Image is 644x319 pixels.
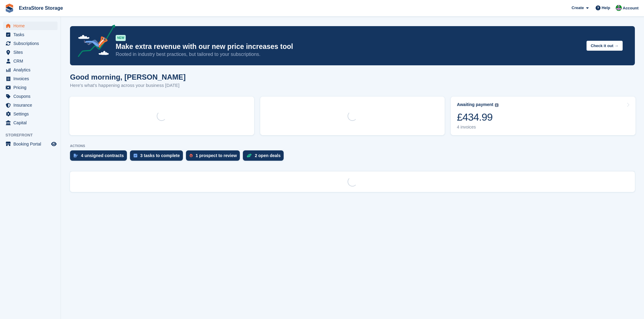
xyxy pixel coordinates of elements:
a: menu [3,92,58,101]
p: Rooted in industry best practices, but tailored to your subscriptions. [116,51,582,58]
span: Create [572,5,584,11]
a: 3 tasks to complete [130,150,186,164]
span: Settings [13,110,50,118]
span: Booking Portal [13,140,50,148]
div: 3 tasks to complete [140,153,180,158]
span: Pricing [13,83,50,92]
img: icon-info-grey-7440780725fd019a000dd9b08b2336e03edf1995a4989e88bcd33f0948082b44.svg [495,103,499,107]
span: Insurance [13,101,50,109]
a: menu [3,66,58,74]
a: Awaiting payment £434.99 4 invoices [451,97,635,135]
img: Grant Daniel [616,5,622,11]
span: Analytics [13,66,50,74]
a: 2 open deals [243,150,287,164]
img: task-75834270c22a3079a89374b754ae025e5fb1db73e45f91037f5363f120a921f8.svg [134,154,137,157]
span: Tasks [13,30,50,39]
span: Storefront [5,132,61,138]
div: 2 open deals [255,153,281,158]
img: prospect-51fa495bee0391a8d652442698ab0144808aea92771e9ea1ae160a38d050c398.svg [190,154,193,157]
a: menu [3,140,58,148]
a: ExtraStore Storage [16,3,65,13]
img: deal-1b604bf984904fb50ccaf53a9ad4b4a5d6e5aea283cecdc64d6e3604feb123c2.svg [247,153,252,158]
a: menu [3,57,58,65]
span: CRM [13,57,50,65]
h1: Good morning, [PERSON_NAME] [70,73,186,81]
div: 4 invoices [457,125,499,130]
div: Awaiting payment [457,102,493,107]
a: menu [3,48,58,57]
a: menu [3,101,58,109]
span: Subscriptions [13,39,50,48]
div: 1 prospect to review [196,153,237,158]
p: ACTIONS [70,144,635,148]
img: contract_signature_icon-13c848040528278c33f63329250d36e43548de30e8caae1d1a13099fd9432cc5.svg [74,154,78,157]
a: menu [3,83,58,92]
a: 4 unsigned contracts [70,150,130,164]
img: stora-icon-8386f47178a22dfd0bd8f6a31ec36ba5ce8667c1dd55bd0f319d3a0aa187defe.svg [5,4,14,13]
span: Invoices [13,74,50,83]
span: Coupons [13,92,50,101]
a: menu [3,118,58,127]
a: menu [3,39,58,48]
span: Help [602,5,610,11]
div: 4 unsigned contracts [81,153,124,158]
span: Capital [13,118,50,127]
a: menu [3,110,58,118]
span: Account [623,5,639,11]
img: price-adjustments-announcement-icon-8257ccfd72463d97f412b2fc003d46551f7dbcb40ab6d574587a9cd5c0d94... [73,25,115,59]
p: Make extra revenue with our new price increases tool [116,42,582,51]
p: Here's what's happening across your business [DATE] [70,82,186,89]
a: menu [3,22,58,30]
a: menu [3,30,58,39]
div: NEW [116,35,126,41]
a: 1 prospect to review [186,150,243,164]
span: Sites [13,48,50,57]
a: Preview store [50,140,58,148]
a: menu [3,74,58,83]
button: Check it out → [586,41,623,51]
div: £434.99 [457,111,499,123]
span: Home [13,22,50,30]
